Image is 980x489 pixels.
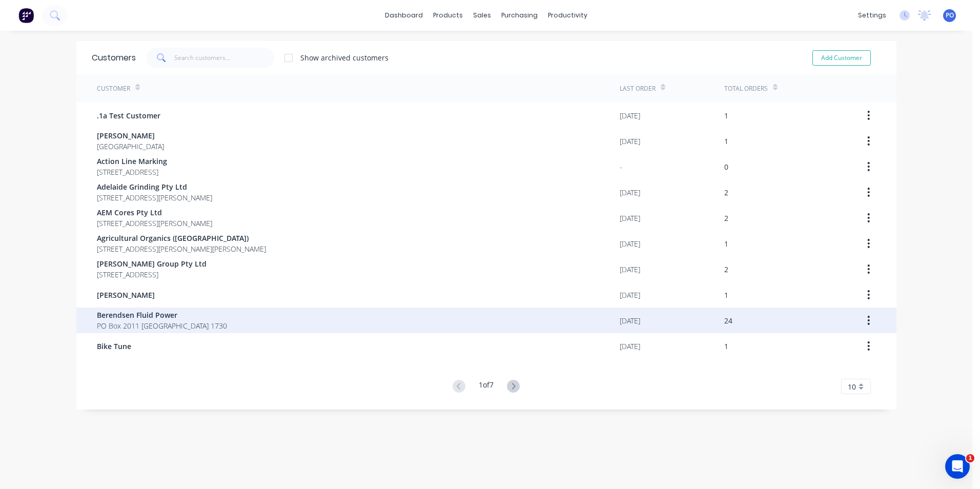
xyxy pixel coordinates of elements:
[724,84,768,93] div: Total Orders
[724,341,728,352] div: 1
[97,207,212,218] span: AEM Cores Pty Ltd
[724,161,728,172] div: 0
[97,320,227,331] span: PO Box 2011 [GEOGRAPHIC_DATA] 1730
[945,454,970,479] iframe: Intercom live chat
[620,238,640,249] div: [DATE]
[97,130,164,141] span: [PERSON_NAME]
[92,52,136,64] div: Customers
[97,110,160,121] span: .1a Test Customer
[724,290,728,300] div: 1
[620,136,640,147] div: [DATE]
[97,269,207,280] span: [STREET_ADDRESS]
[97,156,167,167] span: Action Line Marking
[543,8,593,23] div: productivity
[724,264,728,275] div: 2
[620,110,640,121] div: [DATE]
[620,315,640,326] div: [DATE]
[97,218,212,229] span: [STREET_ADDRESS][PERSON_NAME]
[620,84,656,93] div: Last Order
[620,187,640,198] div: [DATE]
[174,48,274,68] input: Search customers...
[468,8,496,23] div: sales
[496,8,543,23] div: purchasing
[724,136,728,147] div: 1
[853,8,891,23] div: settings
[620,290,640,300] div: [DATE]
[724,110,728,121] div: 1
[848,381,856,392] span: 10
[620,264,640,275] div: [DATE]
[620,161,622,172] div: -
[812,50,871,66] button: Add Customer
[97,243,266,254] span: [STREET_ADDRESS][PERSON_NAME][PERSON_NAME]
[97,141,164,152] span: [GEOGRAPHIC_DATA]
[724,187,728,198] div: 2
[966,454,974,462] span: 1
[97,181,212,192] span: Adelaide Grinding Pty Ltd
[300,52,389,63] div: Show archived customers
[97,290,155,300] span: [PERSON_NAME]
[479,379,494,394] div: 1 of 7
[428,8,468,23] div: products
[620,341,640,352] div: [DATE]
[724,213,728,223] div: 2
[97,258,207,269] span: [PERSON_NAME] Group Pty Ltd
[97,233,266,243] span: Agricultural Organics ([GEOGRAPHIC_DATA])
[946,11,954,20] span: PO
[18,8,34,23] img: Factory
[97,84,130,93] div: Customer
[97,341,131,352] span: Bike Tune
[724,238,728,249] div: 1
[380,8,428,23] a: dashboard
[620,213,640,223] div: [DATE]
[97,310,227,320] span: Berendsen Fluid Power
[724,315,732,326] div: 24
[97,167,167,177] span: [STREET_ADDRESS]
[97,192,212,203] span: [STREET_ADDRESS][PERSON_NAME]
